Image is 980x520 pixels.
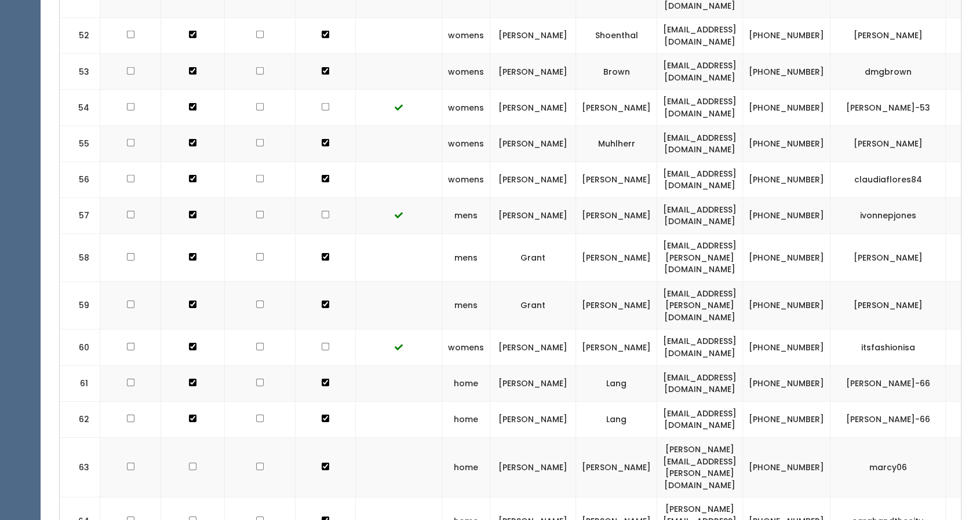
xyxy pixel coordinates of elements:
td: [PERSON_NAME] [490,401,576,437]
td: [PERSON_NAME] [490,90,576,126]
td: 59 [60,281,100,329]
td: [EMAIL_ADDRESS][DOMAIN_NAME] [657,126,743,162]
td: Muhlherr [576,126,657,162]
td: [PERSON_NAME] [576,90,657,126]
td: [PERSON_NAME] [830,18,946,54]
td: Grant [490,234,576,282]
td: [PERSON_NAME] [830,234,946,282]
td: [PHONE_NUMBER] [743,126,830,162]
td: [PERSON_NAME] [576,234,657,282]
td: Brown [576,54,657,90]
td: [EMAIL_ADDRESS][PERSON_NAME][DOMAIN_NAME] [657,281,743,329]
td: womens [442,126,490,162]
td: [PERSON_NAME] [576,197,657,233]
td: [PERSON_NAME]-66 [830,365,946,401]
td: [PHONE_NUMBER] [743,365,830,401]
td: 60 [60,329,100,365]
td: [PHONE_NUMBER] [743,90,830,126]
td: Grant [490,281,576,329]
td: Shoenthal [576,18,657,54]
td: womens [442,90,490,126]
td: [PERSON_NAME] [576,437,657,497]
td: 55 [60,126,100,162]
td: [PERSON_NAME] [576,162,657,197]
td: mens [442,281,490,329]
td: [PERSON_NAME] [490,329,576,365]
td: 58 [60,234,100,282]
td: [PHONE_NUMBER] [743,401,830,437]
td: [PERSON_NAME] [576,329,657,365]
td: dmgbrown [830,54,946,90]
td: claudiaflores84 [830,162,946,197]
td: [PERSON_NAME] [490,437,576,497]
td: 56 [60,162,100,197]
td: [PERSON_NAME] [490,18,576,54]
td: womens [442,18,490,54]
td: [PERSON_NAME] [490,126,576,162]
td: [PERSON_NAME]-53 [830,90,946,126]
td: [PERSON_NAME] [830,126,946,162]
td: [EMAIL_ADDRESS][DOMAIN_NAME] [657,90,743,126]
td: [PHONE_NUMBER] [743,329,830,365]
td: mens [442,197,490,233]
td: [EMAIL_ADDRESS][DOMAIN_NAME] [657,329,743,365]
td: itsfashionisa [830,329,946,365]
td: [EMAIL_ADDRESS][DOMAIN_NAME] [657,197,743,233]
td: home [442,365,490,401]
td: [EMAIL_ADDRESS][PERSON_NAME][DOMAIN_NAME] [657,234,743,282]
td: 63 [60,437,100,497]
td: [PERSON_NAME] [490,365,576,401]
td: [PERSON_NAME] [830,281,946,329]
td: womens [442,329,490,365]
td: [PHONE_NUMBER] [743,234,830,282]
td: [PERSON_NAME] [576,281,657,329]
td: [PHONE_NUMBER] [743,162,830,197]
td: mens [442,234,490,282]
td: [PERSON_NAME][EMAIL_ADDRESS][PERSON_NAME][DOMAIN_NAME] [657,437,743,497]
td: Lang [576,365,657,401]
td: 61 [60,365,100,401]
td: Lang [576,401,657,437]
td: womens [442,162,490,197]
td: [PERSON_NAME] [490,197,576,233]
td: [EMAIL_ADDRESS][DOMAIN_NAME] [657,365,743,401]
td: marcy06 [830,437,946,497]
td: 53 [60,54,100,90]
td: [PHONE_NUMBER] [743,197,830,233]
td: [PERSON_NAME] [490,54,576,90]
td: 57 [60,197,100,233]
td: [PHONE_NUMBER] [743,18,830,54]
td: [PERSON_NAME]-66 [830,401,946,437]
td: [PERSON_NAME] [490,162,576,197]
td: 52 [60,18,100,54]
td: [PHONE_NUMBER] [743,54,830,90]
td: [EMAIL_ADDRESS][DOMAIN_NAME] [657,162,743,197]
td: [EMAIL_ADDRESS][DOMAIN_NAME] [657,18,743,54]
td: 62 [60,401,100,437]
td: [EMAIL_ADDRESS][DOMAIN_NAME] [657,54,743,90]
td: womens [442,54,490,90]
td: ivonnepjones [830,197,946,233]
td: [PHONE_NUMBER] [743,437,830,497]
td: 54 [60,90,100,126]
td: home [442,401,490,437]
td: [EMAIL_ADDRESS][DOMAIN_NAME] [657,401,743,437]
td: [PHONE_NUMBER] [743,281,830,329]
td: home [442,437,490,497]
